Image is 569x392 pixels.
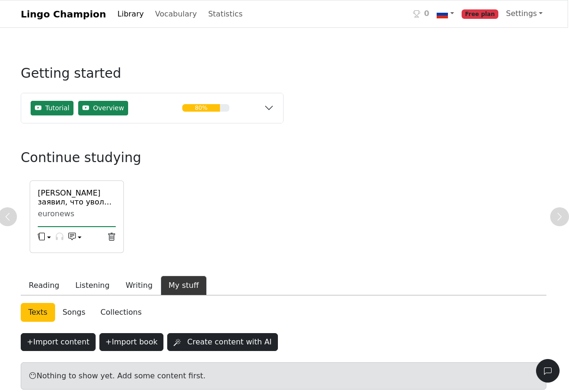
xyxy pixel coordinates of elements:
div: euronews [38,209,116,219]
a: Create content with AI [167,335,281,344]
button: My stuff [161,276,207,295]
button: +Import book [99,333,164,351]
span: Overview [93,103,124,113]
button: Listening [67,276,118,295]
a: +Import book [99,335,168,344]
a: Free plan [458,4,503,24]
button: TutorialOverview80% [21,93,283,123]
button: +Import content [21,333,96,351]
div: 😶 Nothing to show yet. Add some content first. [21,362,546,390]
span: 0 [424,8,429,19]
a: Lingo Champion [21,5,106,24]
a: Settings [502,4,546,23]
div: 80% [182,104,219,112]
a: Statistics [204,5,246,24]
span: Free plan [462,9,499,19]
a: +Import content [21,335,99,344]
button: Overview [78,101,128,115]
span: Tutorial [45,103,69,113]
a: Collections [93,303,149,322]
a: Library [114,5,147,24]
button: Tutorial [31,101,73,115]
button: Writing [118,276,161,295]
a: Songs [55,303,93,322]
h3: Continue studying [21,150,350,166]
h3: Getting started [21,65,284,89]
a: Vocabulary [151,5,201,24]
button: Reading [21,276,67,295]
button: Create content with AI [167,333,277,351]
img: ru.svg [437,8,448,20]
a: Texts [21,303,55,322]
a: 0 [409,4,433,24]
a: [PERSON_NAME] заявил, что уволит главу ФРС из-за мошенничества с ипотекой [38,188,116,206]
